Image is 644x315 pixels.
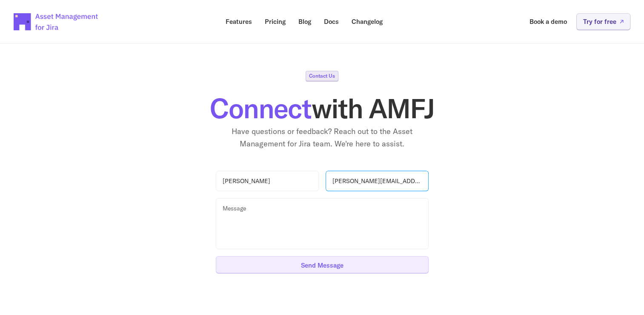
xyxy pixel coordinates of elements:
a: Book a demo [524,13,573,30]
button: Send Message [216,256,429,273]
p: Blog [298,18,311,25]
a: Pricing [259,13,292,30]
input: Email [326,171,429,192]
a: Docs [318,13,345,30]
p: Features [226,18,252,25]
a: Blog [292,13,317,30]
h1: with AMFJ [152,95,492,122]
a: Try for free [576,13,630,30]
p: Send Message [301,262,343,268]
a: Features [220,13,258,30]
p: Contact Us [309,73,335,79]
p: Docs [324,18,339,25]
p: Have questions or feedback? Reach out to the Asset Management for Jira team. We're here to assist. [216,125,429,150]
a: Changelog [346,13,389,30]
p: Pricing [265,18,286,25]
input: Name [216,171,319,192]
span: Connect [210,91,312,125]
p: Book a demo [530,18,567,25]
p: Try for free [583,18,616,25]
p: Changelog [352,18,383,25]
